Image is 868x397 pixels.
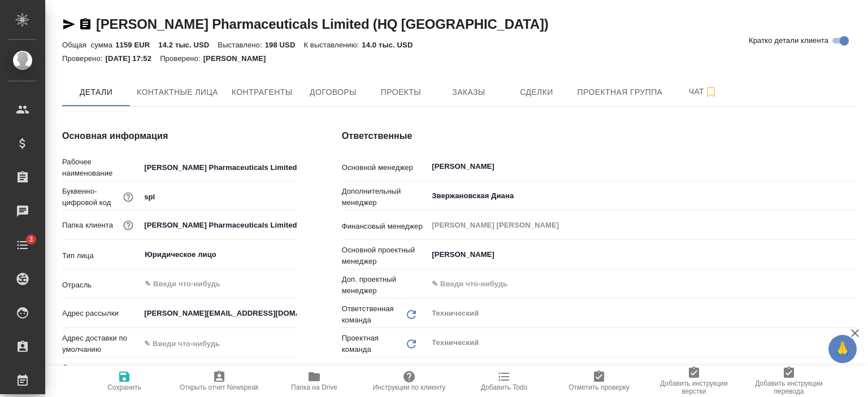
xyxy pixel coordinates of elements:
[828,335,857,363] button: 🙏
[62,280,140,291] p: Отрасль
[748,379,830,395] span: Добавить инструкции перевода
[62,250,140,261] p: Тип лица
[704,85,718,99] svg: Подписаться
[62,54,106,63] p: Проверено:
[457,365,552,397] button: Добавить Todo
[62,41,115,49] p: Общая сумма
[374,85,428,99] span: Проекты
[62,362,140,385] p: Основное контактное лицо
[441,85,496,99] span: Заказы
[849,165,852,168] button: Open
[69,85,123,99] span: Детали
[203,54,275,63] p: [PERSON_NAME]
[62,308,140,319] p: Адрес рассылки
[481,383,527,391] span: Добавить Todo
[303,41,362,49] p: К выставлению:
[137,85,218,99] span: Контактные лица
[849,195,852,197] button: Open
[115,41,158,49] p: 1159 EUR
[106,54,160,63] p: [DATE] 17:52
[362,41,421,49] p: 14.0 тыс. USD
[342,274,428,296] p: Доп. проектный менеджер
[140,159,296,176] input: ✎ Введи что-нибудь
[140,189,296,205] input: ✎ Введи что-нибудь
[267,365,362,397] button: Папка на Drive
[77,365,172,397] button: Сохранить
[342,221,428,232] p: Финансовый менеджер
[62,156,140,179] p: Рабочее наименование
[749,35,828,46] span: Кратко детали клиента
[568,383,629,391] span: Отметить проверку
[552,365,646,397] button: Отметить проверку
[362,365,457,397] button: Инструкции по клиенту
[342,245,428,267] p: Основной проектный менеджер
[342,186,428,208] p: Дополнительный менеджер
[121,190,136,204] button: Нужен для формирования номера заказа/сделки
[741,365,836,397] button: Добавить инструкции перевода
[306,85,360,99] span: Договоры
[653,379,735,395] span: Добавить инструкции верстки
[62,333,140,355] p: Адрес доставки по умолчанию
[342,162,428,173] p: Основной менеджер
[265,41,304,49] p: 198 USD
[218,41,264,49] p: Выставлено:
[140,335,296,352] input: ✎ Введи что-нибудь
[849,254,852,256] button: Open
[62,18,76,31] button: Скопировать ссылку для ЯМессенджера
[342,303,405,326] p: Ответственная команда
[62,186,121,208] p: Буквенно-цифровой код
[833,337,852,361] span: 🙏
[172,365,267,397] button: Открыть отчет Newspeak
[144,277,255,291] input: ✎ Введи что-нибудь
[577,85,662,99] span: Проектная группа
[140,305,296,321] input: ✎ Введи что-нибудь
[62,220,113,231] p: Папка клиента
[849,283,852,285] button: Open
[509,85,563,99] span: Сделки
[140,217,296,233] input: ✎ Введи что-нибудь
[62,129,297,143] h4: Основная информация
[373,383,446,391] span: Инструкции по клиенту
[79,18,92,31] button: Скопировать ссылку
[158,41,218,49] p: 14.2 тыс. USD
[342,333,405,355] p: Проектная команда
[107,383,141,391] span: Сохранить
[22,234,40,245] span: 3
[290,283,293,285] button: Open
[646,365,741,397] button: Добавить инструкции верстки
[180,383,259,391] span: Открыть отчет Newspeak
[160,54,203,63] p: Проверено:
[96,16,549,32] a: [PERSON_NAME] Pharmaceuticals Limited (HQ [GEOGRAPHIC_DATA])
[291,383,337,391] span: Папка на Drive
[121,218,136,233] button: Название для папки на drive. Если его не заполнить, мы не сможем создать папку для клиента
[676,85,730,99] span: Чат
[342,129,856,143] h4: Ответственные
[232,85,293,99] span: Контрагенты
[3,231,42,259] a: 3
[290,254,293,256] button: Open
[431,277,814,291] input: ✎ Введи что-нибудь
